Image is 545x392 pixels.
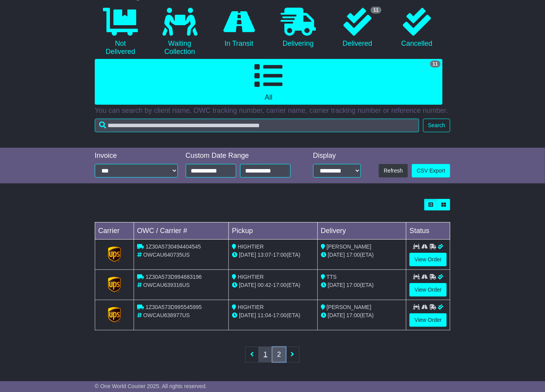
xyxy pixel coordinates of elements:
span: 17:00 [273,252,287,258]
span: [PERSON_NAME] [327,243,371,250]
td: Pickup [229,222,318,239]
a: Not Delivered [95,5,146,59]
span: 17:00 [273,312,287,318]
div: Display [313,152,361,160]
a: Cancelled [391,5,443,51]
span: 17:00 [347,312,360,318]
a: View Order [409,283,447,297]
span: [DATE] [239,252,256,258]
div: (ETA) [321,251,403,259]
span: [DATE] [328,282,345,288]
a: Waiting Collection [154,5,205,59]
a: 2 [272,347,286,363]
a: 11 All [95,59,442,105]
button: Refresh [379,164,408,178]
span: OWCAU638977US [143,312,190,318]
td: Delivery [317,222,406,239]
span: 17:00 [347,252,360,258]
td: Carrier [95,222,134,239]
span: HIGHTIER [238,274,264,280]
span: 1Z30A5730494404545 [146,243,201,250]
span: 17:00 [347,282,360,288]
span: 13:07 [258,252,271,258]
span: [DATE] [239,312,256,318]
button: Search [423,119,450,132]
span: 17:00 [273,282,287,288]
span: © One World Courier 2025. All rights reserved. [95,383,207,389]
span: 1Z30A573D995545995 [146,304,202,310]
div: - (ETA) [232,251,314,259]
span: [DATE] [328,252,345,258]
a: View Order [409,253,447,266]
div: (ETA) [321,311,403,319]
span: 00:42 [258,282,271,288]
span: [DATE] [239,282,256,288]
span: [DATE] [328,312,345,318]
div: - (ETA) [232,311,314,319]
a: In Transit [213,5,265,51]
div: Custom Date Range [186,152,299,160]
img: GetCarrierServiceLogo [108,247,121,262]
span: 11 [371,7,381,14]
span: OWCAU639316US [143,282,190,288]
a: Delivering [273,5,324,51]
span: TTS [326,274,336,280]
div: - (ETA) [232,281,314,289]
a: 11 Delivered [332,5,383,51]
td: Status [406,222,450,239]
a: 1 [258,347,272,363]
span: HIGHTIER [238,304,264,310]
a: CSV Export [412,164,450,178]
span: 11 [430,60,441,67]
div: (ETA) [321,281,403,289]
a: View Order [409,313,447,327]
span: HIGHTIER [238,243,264,250]
span: [PERSON_NAME] [327,304,371,310]
span: 1Z30A573D994683196 [146,274,202,280]
p: You can search by client name, OWC tracking number, carrier name, carrier tracking number or refe... [95,107,450,115]
span: 11:04 [258,312,271,318]
td: OWC / Carrier # [134,222,228,239]
img: GetCarrierServiceLogo [108,277,121,292]
span: OWCAU640735US [143,252,190,258]
div: Invoice [95,152,178,160]
img: GetCarrierServiceLogo [108,307,121,323]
